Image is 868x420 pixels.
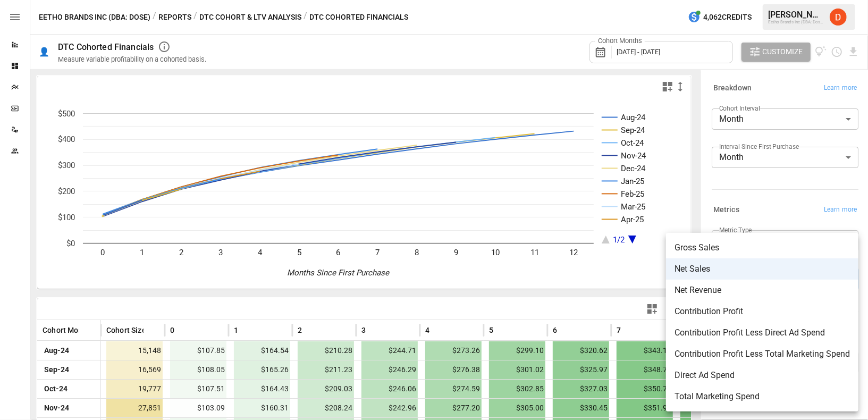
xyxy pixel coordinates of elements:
span: Contribution Profit [675,305,850,318]
span: Contribution Profit Less Total Marketing Spend [675,348,850,360]
span: Direct Ad Spend [675,369,850,382]
span: Net Revenue [675,284,850,297]
span: Total Marketing Spend [675,390,850,403]
span: Contribution Profit Less Direct Ad Spend [675,326,850,339]
span: Net Sales [675,263,850,275]
span: Gross Sales [675,241,850,254]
